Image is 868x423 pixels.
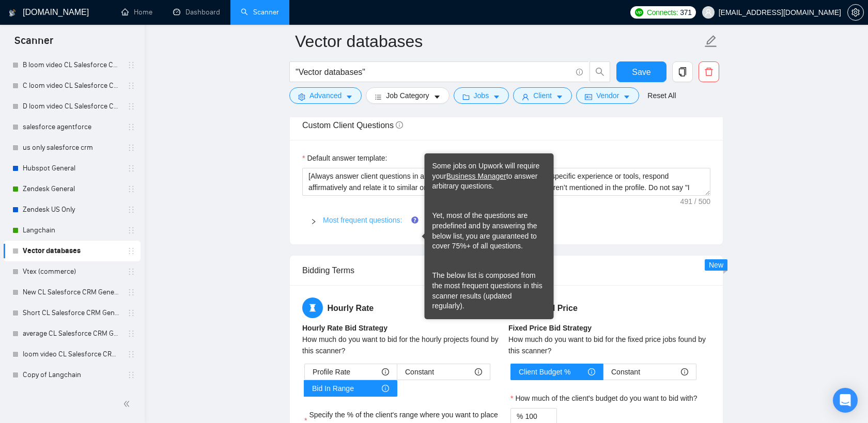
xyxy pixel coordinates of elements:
[23,75,121,96] a: C loom video CL Salesforce CRM General
[590,61,610,82] button: search
[23,117,121,137] a: salesforce agentforce
[462,93,470,101] span: folder
[386,90,429,101] span: Job Category
[647,7,678,18] span: Connects:
[127,102,135,111] span: holder
[127,206,135,214] span: holder
[23,303,121,323] a: Short CL Salesforce CRM General
[23,158,121,179] a: Hubspot General
[311,218,317,225] span: right
[396,121,403,129] span: info-circle
[635,8,643,17] img: upwork-logo.png
[309,90,342,101] span: Advanced
[127,268,135,276] span: holder
[298,93,305,101] span: setting
[699,67,719,76] span: delete
[847,4,864,21] button: setting
[127,309,135,317] span: holder
[596,90,619,101] span: Vendor
[848,8,863,17] span: setting
[127,288,135,296] span: holder
[432,161,546,192] div: Some jobs on Upwork will require your to answer arbitrary questions.
[375,93,382,101] span: bars
[127,185,135,193] span: holder
[513,87,572,104] button: userClientcaret-down
[588,368,595,375] span: info-circle
[647,90,676,101] a: Reset All
[519,364,570,380] span: Client Budget %
[672,61,693,82] button: copy
[127,371,135,379] span: holder
[432,271,546,311] div: The below list is composed from the most frequent questions in this scanner results (updated regu...
[23,179,121,199] a: Zendesk General
[23,282,121,303] a: New CL Salesforce CRM General
[410,215,420,225] div: Tooltip anchor
[611,364,640,380] span: Constant
[680,7,691,18] span: 371
[833,388,858,413] div: Open Intercom Messenger
[454,87,509,104] button: folderJobscaret-down
[556,93,563,101] span: caret-down
[323,216,402,224] a: Most frequent questions:
[508,324,592,332] b: Fixed Price Bid Strategy
[302,256,710,285] div: Bidding Terms
[699,61,719,82] button: delete
[705,9,712,16] span: user
[302,297,323,318] span: hourglass
[382,368,389,375] span: info-circle
[616,61,667,82] button: Save
[382,385,389,392] span: info-circle
[23,220,121,241] a: Langchain
[576,69,583,75] span: info-circle
[127,247,135,255] span: holder
[23,55,121,75] a: B loom video CL Salesforce CRM General
[432,211,546,251] div: Yet, most of the questions are predefined and by answering the below list, you are guaranteed to ...
[127,123,135,131] span: holder
[366,87,449,104] button: barsJob Categorycaret-down
[632,66,650,79] span: Save
[302,152,387,164] label: Default answer template:
[127,164,135,173] span: holder
[704,35,718,48] span: edit
[405,364,434,380] span: Constant
[475,368,482,375] span: info-circle
[312,381,354,396] span: Bid In Range
[295,28,702,54] input: Scanner name...
[446,172,506,180] a: Business Manager
[296,66,571,79] input: Search Freelance Jobs...
[510,393,698,404] label: How much of the client's budget do you want to bid with?
[847,8,864,17] a: setting
[23,323,121,344] a: average CL Salesforce CRM General
[23,365,121,385] a: Copy of Langchain
[623,93,630,101] span: caret-down
[173,8,220,17] a: dashboardDashboard
[127,144,135,152] span: holder
[590,67,610,76] span: search
[681,368,688,375] span: info-circle
[9,5,16,21] img: logo
[576,87,639,104] button: idcardVendorcaret-down
[508,334,710,356] div: How much do you want to bid for the fixed price jobs found by this scanner?
[121,8,152,17] a: homeHome
[493,93,500,101] span: caret-down
[302,208,710,232] div: Most frequent questions:
[522,93,529,101] span: user
[302,168,710,196] textarea: Default answer template:
[6,33,61,55] span: Scanner
[474,90,489,101] span: Jobs
[433,93,441,101] span: caret-down
[533,90,552,101] span: Client
[127,82,135,90] span: holder
[585,93,592,101] span: idcard
[302,324,388,332] b: Hourly Rate Bid Strategy
[673,67,692,76] span: copy
[127,226,135,234] span: holder
[289,87,362,104] button: settingAdvancedcaret-down
[346,93,353,101] span: caret-down
[23,344,121,365] a: loom video CL Salesforce CRM General
[709,261,723,269] span: New
[508,297,710,318] h5: Fixed Price
[302,297,504,318] h5: Hourly Rate
[127,330,135,338] span: holder
[127,61,135,69] span: holder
